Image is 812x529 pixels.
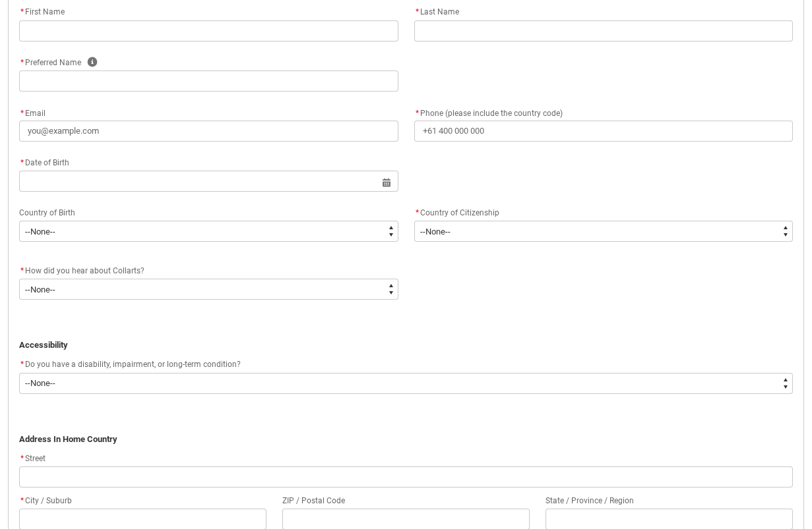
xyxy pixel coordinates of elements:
[414,7,459,16] span: Last Name
[19,454,46,463] span: Street
[20,58,24,67] abbr: required
[19,158,69,167] span: Date of Birth
[20,496,24,505] abbr: required
[19,105,51,119] label: Email
[20,109,24,118] abbr: required
[25,266,144,275] span: How did you hear about Collarts?
[20,360,24,369] abbr: required
[25,360,241,369] span: Do you have a disability, impairment, or long-term condition?
[546,496,634,505] span: State / Province / Region
[19,121,398,142] input: you@example.com
[414,105,568,119] label: Phone (please include the country code)
[416,7,419,16] abbr: required
[20,158,24,167] abbr: required
[20,454,24,463] abbr: required
[19,340,68,350] strong: Accessibility
[19,208,75,217] span: Country of Birth
[420,208,499,217] span: Country of Citizenship
[416,208,419,217] abbr: required
[19,7,65,16] span: First Name
[416,109,419,118] abbr: required
[414,121,794,142] input: +61 400 000 000
[20,266,24,275] abbr: required
[20,7,24,16] abbr: required
[19,58,81,67] span: Preferred Name
[282,496,345,505] span: ZIP / Postal Code
[19,496,72,505] span: City / Suburb
[19,434,117,444] strong: Address In Home Country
